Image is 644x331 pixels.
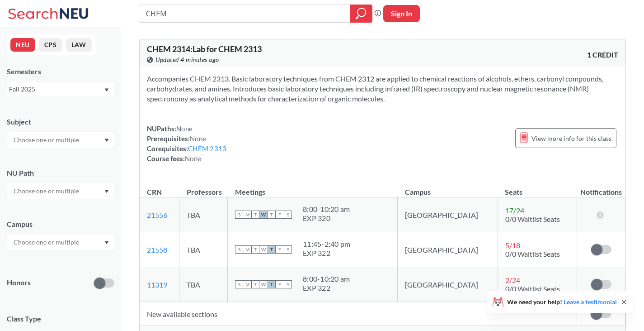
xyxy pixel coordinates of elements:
div: NU Path [7,168,114,178]
td: New available sections [140,302,577,326]
a: 21558 [147,245,167,254]
svg: Dropdown arrow [104,88,109,92]
th: Seats [498,178,577,197]
td: [GEOGRAPHIC_DATA] [398,197,498,232]
span: 5 / 18 [505,241,520,249]
span: W [259,280,268,288]
span: S [235,280,243,288]
a: CHEM 2313 [188,144,226,153]
span: None [185,154,201,163]
span: F [276,245,284,254]
td: [GEOGRAPHIC_DATA] [398,267,498,302]
th: Notifications [577,178,625,197]
span: S [235,245,243,254]
button: Sign In [383,5,420,22]
span: View more info for this class [531,133,611,144]
div: Fall 2025Dropdown arrow [7,82,114,96]
div: Dropdown arrow [7,183,114,199]
svg: Dropdown arrow [104,241,109,245]
span: S [284,280,292,288]
div: 8:00 - 10:20 am [303,274,350,283]
div: Campus [7,219,114,229]
div: EXP 320 [303,214,350,223]
span: M [243,245,251,254]
span: None [176,125,193,133]
div: Subject [7,117,114,127]
td: TBA [179,197,228,232]
span: S [284,245,292,254]
span: F [276,280,284,288]
span: S [235,211,243,219]
td: [GEOGRAPHIC_DATA] [398,232,498,267]
svg: magnifying glass [356,7,367,20]
td: TBA [179,232,228,267]
div: CRN [147,187,162,197]
input: Class, professor, course number, "phrase" [145,6,343,21]
span: T [251,211,259,219]
span: Updated 4 minutes ago [155,55,219,65]
span: 0/0 Waitlist Seats [505,215,560,223]
span: T [251,280,259,288]
span: M [243,211,251,219]
th: Campus [398,178,498,197]
div: EXP 322 [303,283,350,293]
span: T [268,245,276,254]
svg: Dropdown arrow [104,139,109,142]
div: magnifying glass [350,5,372,23]
span: CHEM 2314 : Lab for CHEM 2313 [147,44,262,54]
span: T [251,245,259,254]
th: Professors [179,178,228,197]
input: Choose one or multiple [9,134,85,145]
p: Honors [7,278,31,288]
div: Dropdown arrow [7,235,114,250]
span: T [268,280,276,288]
span: T [268,211,276,219]
span: F [276,211,284,219]
span: 1 CREDIT [587,50,618,60]
button: CPS [39,38,62,52]
a: 21556 [147,211,167,219]
span: W [259,245,268,254]
a: 11319 [147,280,167,289]
svg: Dropdown arrow [104,190,109,193]
span: 2 / 24 [505,276,520,284]
div: NUPaths: Prerequisites: Corequisites: Course fees: [147,124,226,163]
th: Meetings [228,178,398,197]
div: 8:00 - 10:20 am [303,205,350,214]
div: Dropdown arrow [7,132,114,148]
span: W [259,211,268,219]
span: 0/0 Waitlist Seats [505,284,560,293]
div: EXP 322 [303,249,350,258]
span: None [190,134,206,143]
input: Choose one or multiple [9,186,85,197]
span: Class Type [7,314,114,324]
button: NEU [10,38,35,52]
div: 11:45 - 2:40 pm [303,240,350,249]
input: Choose one or multiple [9,237,85,248]
section: Accompanies CHEM 2313. Basic laboratory techniques from CHEM 2312 are applied to chemical reactio... [147,74,618,104]
a: Leave a testimonial [564,298,617,306]
span: S [284,211,292,219]
span: We need your help! [507,299,617,305]
div: Fall 2025 [9,84,103,94]
span: 0/0 Waitlist Seats [505,249,560,258]
span: M [243,280,251,288]
div: Semesters [7,67,114,77]
span: 17 / 24 [505,206,524,215]
td: TBA [179,267,228,302]
button: LAW [66,38,92,52]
